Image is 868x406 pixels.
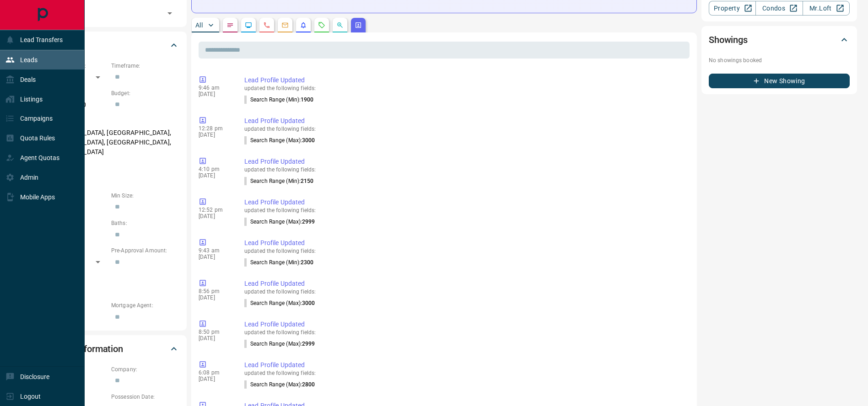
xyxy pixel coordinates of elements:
p: 12:28 pm [199,125,231,132]
svg: Listing Alerts [300,21,307,29]
p: [DATE] [199,132,231,138]
div: Personal Information [38,338,179,360]
svg: Emails [281,21,289,29]
p: Search Range (Min) : [244,258,314,267]
p: Mortgage Agent: [111,301,179,310]
p: updated the following fields: [244,248,686,254]
p: Company: [111,365,179,374]
svg: Lead Browsing Activity [245,21,252,29]
div: Criteria [38,34,179,56]
p: 9:46 am [199,85,231,91]
p: updated the following fields: [244,370,686,376]
p: [DATE] [199,335,231,342]
p: Pre-Approval Amount: [111,246,179,255]
p: [DATE] [199,172,231,179]
span: 2999 [302,219,315,225]
p: [DATE] [199,376,231,382]
p: Lead Profile Updated [244,360,686,370]
svg: Notes [226,21,234,29]
p: Lead Profile Updated [244,116,686,126]
p: Lead Profile Updated [244,198,686,207]
p: Lead Profile Updated [244,157,686,166]
a: Property [709,1,756,16]
a: Mr.Loft [803,1,850,16]
p: updated the following fields: [244,166,686,173]
p: Budget: [111,89,179,97]
p: 4:10 pm [199,166,231,172]
p: Lead Profile Updated [244,238,686,248]
p: [GEOGRAPHIC_DATA], [GEOGRAPHIC_DATA], [GEOGRAPHIC_DATA], [GEOGRAPHIC_DATA], [GEOGRAPHIC_DATA] [38,125,179,160]
p: No showings booked [709,56,850,64]
p: [DATE] [199,294,231,301]
p: All [195,22,203,28]
p: [DATE] [199,254,231,260]
p: [DATE] [199,213,231,219]
span: 2800 [302,381,315,388]
button: Open [163,7,176,20]
p: 9:43 am [199,247,231,254]
svg: Requests [318,21,325,29]
p: Search Range (Max) : [244,340,315,348]
p: updated the following fields: [244,288,686,295]
p: Areas Searched: [38,117,179,125]
svg: Opportunities [336,21,344,29]
span: 2150 [301,178,313,184]
svg: Calls [263,21,270,29]
p: updated the following fields: [244,207,686,214]
button: New Showing [709,74,850,88]
p: Lead Profile Updated [244,75,686,85]
p: updated the following fields: [244,329,686,336]
h2: Showings [709,32,748,47]
div: Showings [709,29,850,51]
p: Baths: [111,219,179,227]
p: updated the following fields: [244,85,686,91]
p: 12:52 pm [199,207,231,213]
p: 6:08 pm [199,369,231,376]
span: 1900 [301,96,313,103]
p: Timeframe: [111,62,179,70]
span: 2300 [301,259,313,266]
p: Min Size: [111,192,179,200]
p: updated the following fields: [244,126,686,132]
svg: Agent Actions [355,21,362,29]
p: Search Range (Min) : [244,96,314,104]
p: Credit Score: [38,274,179,282]
p: Lead Profile Updated [244,279,686,288]
p: 8:50 pm [199,329,231,335]
p: 8:56 pm [199,288,231,294]
a: Condos [755,1,803,16]
p: Search Range (Max) : [244,218,315,226]
p: Search Range (Max) : [244,380,315,389]
span: 2999 [302,341,315,347]
p: Lead Profile Updated [244,320,686,329]
span: 3000 [302,137,315,144]
p: [DATE] [199,91,231,97]
p: Possession Date: [111,393,179,401]
span: 3000 [302,300,315,306]
p: Motivation: [38,164,179,172]
p: Search Range (Max) : [244,136,315,144]
p: Search Range (Max) : [244,299,315,307]
p: Search Range (Min) : [244,177,314,185]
